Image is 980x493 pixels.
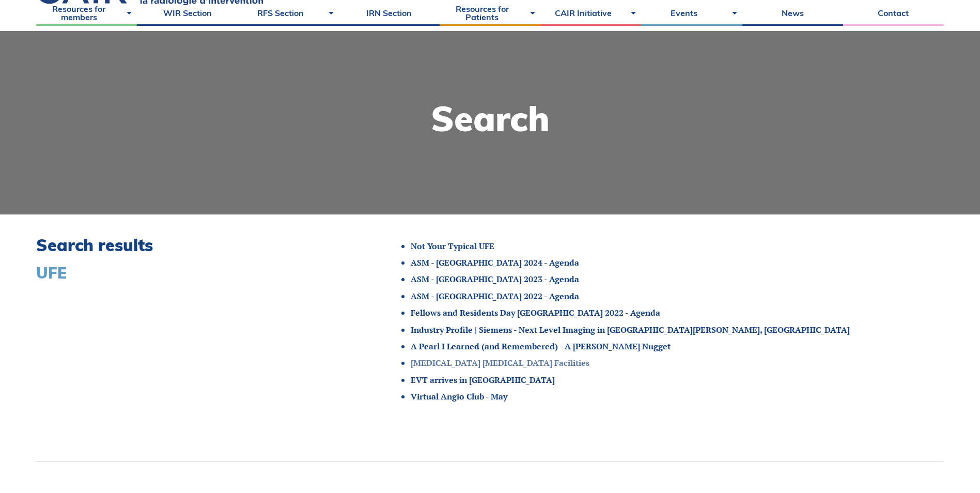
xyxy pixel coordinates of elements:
a: Fellows and Residents Day [GEOGRAPHIC_DATA] 2022 - Agenda [411,307,660,318]
span: UFE [36,263,67,283]
a: A Pearl I Learned (and Remembered) - A [PERSON_NAME] Nugget [411,341,671,352]
a: Virtual Angio Club - May [411,391,507,402]
a: ASM - [GEOGRAPHIC_DATA] 2024 - Agenda [411,257,579,268]
a: Not Your Typical UFE [411,240,494,252]
h1: Search [431,101,550,136]
h2: Search results [36,235,344,255]
a: ASM - [GEOGRAPHIC_DATA] 2022 - Agenda [411,290,579,302]
a: Industry Profile | Siemens - Next Level Imaging in [GEOGRAPHIC_DATA][PERSON_NAME], [GEOGRAPHIC_DATA] [411,324,850,335]
a: ASM - [GEOGRAPHIC_DATA] 2023 - Agenda [411,273,579,285]
a: [MEDICAL_DATA] [MEDICAL_DATA] Facilities [411,357,589,368]
a: EVT arrives in [GEOGRAPHIC_DATA] [411,374,555,386]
